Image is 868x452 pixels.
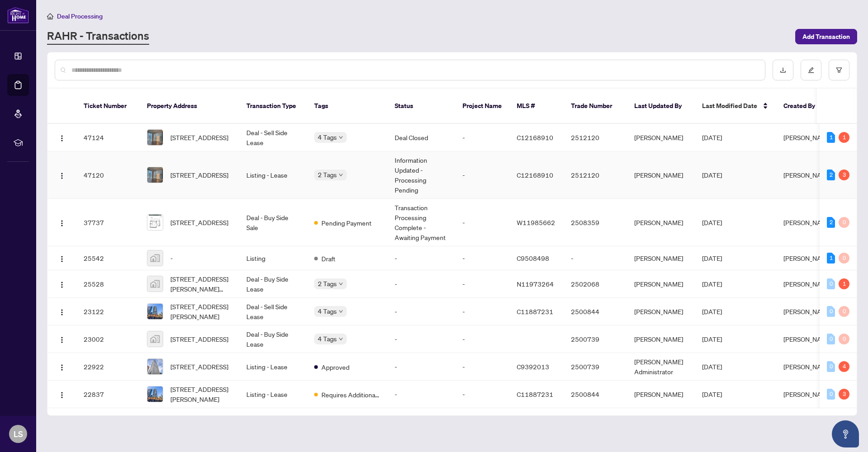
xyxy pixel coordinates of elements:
img: Logo [58,364,66,371]
div: 0 [827,389,835,400]
span: [DATE] [702,390,722,398]
img: thumbnail-img [147,359,163,374]
td: [PERSON_NAME] [627,325,695,353]
th: Last Modified Date [695,89,776,124]
td: - [455,325,509,353]
span: C11887231 [517,307,553,315]
img: thumbnail-img [147,304,163,319]
img: Logo [58,220,66,227]
span: [STREET_ADDRESS][PERSON_NAME] [170,301,232,321]
span: [DATE] [702,133,722,141]
td: Deal - Buy Side Lease [239,325,307,353]
td: Deal - Buy Side Sale [239,199,307,246]
td: - [455,353,509,381]
span: 2 Tags [318,169,337,180]
span: [STREET_ADDRESS] [170,170,228,180]
img: thumbnail-img [147,130,163,145]
td: [PERSON_NAME] [627,270,695,298]
span: download [780,67,786,73]
div: 0 [827,306,835,317]
span: down [339,282,343,286]
th: Tags [307,89,387,124]
td: 2500739 [564,353,627,381]
td: Transaction Processing Complete - Awaiting Payment [387,199,455,246]
img: Logo [58,336,66,344]
img: logo [7,7,29,24]
td: - [455,270,509,298]
span: [STREET_ADDRESS] [170,217,228,227]
td: Deal - Buy Side Lease [239,270,307,298]
button: Logo [55,215,69,230]
th: Project Name [455,89,509,124]
span: [STREET_ADDRESS][PERSON_NAME][PERSON_NAME] [170,274,232,294]
span: C11887231 [517,390,553,398]
span: [PERSON_NAME] [783,254,832,262]
th: Trade Number [564,89,627,124]
span: home [47,13,53,19]
td: - [455,124,509,151]
span: [DATE] [702,335,722,343]
div: 3 [839,389,849,400]
span: [STREET_ADDRESS] [170,132,228,142]
span: 4 Tags [318,132,337,142]
a: RAHR - Transactions [47,28,149,45]
button: Logo [55,251,69,265]
td: - [455,151,509,199]
td: 25528 [76,270,140,298]
img: Logo [58,135,66,142]
button: filter [829,60,849,80]
td: 2502068 [564,270,627,298]
td: 37737 [76,199,140,246]
td: Listing - Lease [239,151,307,199]
div: 3 [839,169,849,180]
span: [PERSON_NAME] [783,335,832,343]
button: Add Transaction [795,29,857,44]
span: filter [836,67,842,73]
img: Logo [58,309,66,316]
td: - [387,270,455,298]
td: - [387,246,455,270]
span: [DATE] [702,307,722,315]
td: [PERSON_NAME] [627,381,695,408]
img: thumbnail-img [147,331,163,347]
td: 47124 [76,124,140,151]
td: [PERSON_NAME] Administrator [627,353,695,381]
span: C12168910 [517,133,553,141]
button: Logo [55,168,69,182]
img: Logo [58,172,66,179]
td: 23122 [76,298,140,325]
span: - [170,253,173,263]
img: thumbnail-img [147,386,163,402]
span: Requires Additional Docs [321,390,380,400]
button: Open asap [832,420,859,447]
span: [PERSON_NAME] [783,363,832,371]
td: [PERSON_NAME] [627,298,695,325]
button: Logo [55,359,69,374]
button: Logo [55,277,69,291]
img: Logo [58,391,66,399]
span: C9392013 [517,363,549,371]
span: [DATE] [702,363,722,371]
td: 2508359 [564,199,627,246]
span: [PERSON_NAME] [783,218,832,226]
span: 4 Tags [318,306,337,316]
button: Logo [55,332,69,346]
span: Approved [321,362,349,372]
th: Status [387,89,455,124]
span: [PERSON_NAME] [783,390,832,398]
td: Listing - Lease [239,381,307,408]
span: down [339,173,343,177]
div: 0 [839,334,849,344]
span: edit [808,67,814,73]
button: Logo [55,304,69,319]
td: [PERSON_NAME] [627,246,695,270]
td: 47120 [76,151,140,199]
td: - [387,381,455,408]
span: [PERSON_NAME] [783,133,832,141]
td: 23002 [76,325,140,353]
span: down [339,135,343,140]
td: [PERSON_NAME] [627,199,695,246]
span: [PERSON_NAME] [783,307,832,315]
span: down [339,337,343,341]
td: 22837 [76,381,140,408]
